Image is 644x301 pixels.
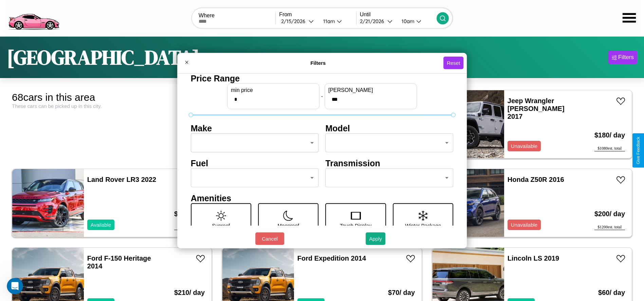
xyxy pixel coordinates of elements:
h3: $ 120 / day [174,203,205,225]
button: Reset [443,57,463,69]
a: Ford F-150 Heritage 2014 [87,255,151,270]
h4: Price Range [191,73,454,83]
h4: Make [191,123,319,133]
h1: [GEOGRAPHIC_DATA] [7,43,200,71]
button: Cancel [255,232,284,245]
button: 10am [396,18,437,25]
div: $ 1080 est. total [594,146,625,151]
p: Winter Package [405,221,441,230]
p: Moonroof [278,221,299,230]
h4: Amenities [191,193,454,203]
p: Sunroof [212,221,230,230]
a: Jeep Wrangler [PERSON_NAME] 2017 [508,97,565,120]
a: Honda Z50R 2016 [508,176,564,183]
p: Unavailable [511,220,537,229]
h3: $ 180 / day [594,125,625,146]
label: min price [231,87,316,93]
p: - [321,92,323,101]
div: 2 / 21 / 2026 [360,18,387,24]
button: 2/15/2026 [279,18,317,25]
div: Filters [618,54,634,61]
p: Unavailable [511,142,537,151]
iframe: Intercom live chat [7,278,23,294]
h3: $ 200 / day [594,203,625,225]
img: logo [5,3,62,32]
a: Lincoln LS 2019 [508,255,559,262]
p: Available [91,220,111,229]
div: These cars can be picked up in this city. [12,103,212,109]
div: $ 720 est. total [174,225,205,230]
div: $ 1200 est. total [594,225,625,230]
div: Give Feedback [636,137,641,164]
button: Apply [366,232,385,245]
label: [PERSON_NAME] [328,87,413,93]
p: Touch Display [340,221,371,230]
label: From [279,12,356,18]
label: Until [360,12,437,18]
button: 11am [318,18,356,25]
label: Where [199,13,275,19]
div: 10am [398,18,416,24]
h4: Fuel [191,158,319,168]
h4: Filters [193,60,443,66]
h4: Transmission [326,158,454,168]
div: 11am [320,18,337,24]
button: Filters [608,51,637,64]
div: 2 / 15 / 2026 [281,18,309,24]
h4: Model [326,123,454,133]
div: 68 cars in this area [12,92,212,103]
a: Land Rover LR3 2022 [87,176,156,183]
a: Ford Expedition 2014 [297,255,366,262]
